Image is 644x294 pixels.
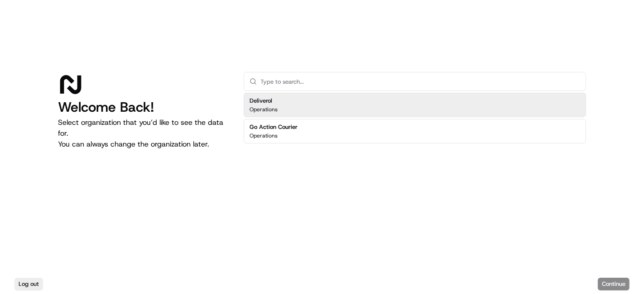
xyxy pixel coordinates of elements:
[244,91,586,145] div: Suggestions
[58,99,229,115] h1: Welcome Back!
[250,97,278,105] h2: Deliverol
[250,123,298,131] h2: Go Action Courier
[250,132,278,139] p: Operations
[14,278,43,290] button: Log out
[250,106,278,113] p: Operations
[58,117,229,150] p: Select organization that you’d like to see the data for. You can always change the organization l...
[260,72,580,90] input: Type to search...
